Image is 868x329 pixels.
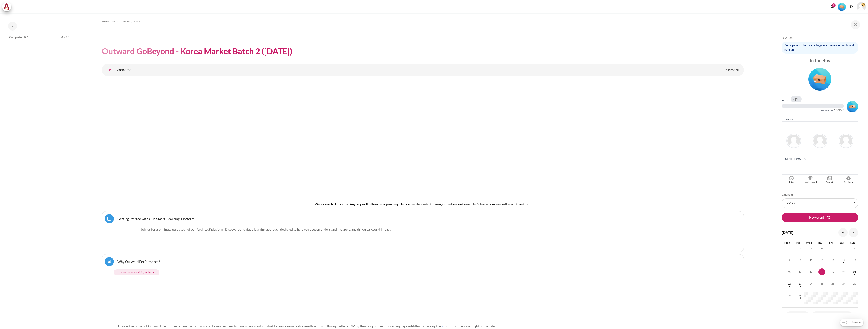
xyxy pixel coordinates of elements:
span: 22 [786,280,793,287]
h5: Recent rewards [782,157,858,161]
span: Sun [850,241,855,244]
span: 12 [829,257,836,263]
h5: Level Up! [782,36,858,40]
span: 7 [851,245,858,252]
a: My courses [102,19,115,24]
div: - [793,129,794,132]
span: / 25 [64,35,69,40]
a: KR B2 [134,19,142,24]
nav: Navigation bar [102,18,744,25]
div: 2 [832,3,836,7]
span: Courses [120,20,130,24]
a: Tuesday, 30 September events [797,294,804,297]
span: 9 [797,257,804,263]
button: New event [782,213,858,222]
span: 11 [818,257,825,263]
a: Leaderboard [801,175,820,184]
span: xp [796,97,799,99]
a: Courses [120,19,130,24]
a: Level #1 [836,2,848,11]
span: our unique learning approach designed to help you deepen understanding, apply, and drive real-wor... [238,227,391,231]
span: 19 [829,268,836,275]
span: . [238,227,391,231]
div: In the Box [782,57,858,64]
div: - [845,129,846,132]
a: Import or export calendars [812,311,853,319]
div: Report [821,180,838,184]
p: Join us for a 5-minute quick tour of our ArchitecK platform. Discover [117,227,729,232]
span: Wed [806,241,812,244]
a: Tuesday, 23 September events [797,282,804,285]
span: 21 [851,268,858,275]
a: Saturday, 13 September events [840,259,847,261]
a: Architeck Architeck [2,2,14,11]
span: 30 [797,292,804,299]
span: 15 [786,268,793,275]
a: Report [820,175,839,184]
div: 0 [793,97,799,101]
div: Level #1 [838,2,846,11]
a: Settings [839,175,858,184]
div: Info [783,180,800,184]
span: 23 [797,280,804,287]
span: New event [809,215,824,220]
span: 17 [808,268,814,275]
a: Getting Started with Our 'Smart-Learning' Platform [117,216,194,221]
span: 28 [851,280,858,287]
h4: Welcome to this amazing, impactful learning journey. [116,201,729,207]
img: Level #1 [838,3,846,11]
span: 27 [840,280,847,287]
span: Completed 0% [9,35,28,40]
span: 4 [818,245,825,252]
a: Why Outward Performance? [117,259,160,264]
span: 13 [840,257,847,263]
div: next level in [819,109,833,112]
span: button in the lower right of the video. [445,324,497,328]
img: Architeck [4,3,10,10]
span: xp [842,109,844,110]
span: KR B2 [134,20,142,24]
span: Tue [796,241,800,244]
a: Sunday, 21 September events [851,270,858,273]
div: Participate in the course to gain experience points and level up! [782,42,858,54]
a: Monday, 22 September events [786,282,793,285]
h5: Calendar [782,193,858,196]
p: - [782,164,858,169]
a: Completed 0% 0 / 25 [9,34,69,47]
a: Info [782,175,801,184]
div: Level #1 [782,66,858,91]
span: Sat [840,241,844,244]
span: 0 [793,97,796,101]
span: 1,500 [834,109,842,112]
span: B [399,202,402,206]
a: Full calendar [786,311,809,319]
span: cc [441,324,444,328]
span: Mon [784,241,790,244]
span: Collapse all [724,68,739,72]
span: Thu [818,241,822,244]
span: 3 [808,245,814,252]
h4: [DATE] [782,230,793,235]
a: User menu [857,2,866,11]
img: Level #2 [847,101,858,112]
span: 29 [786,292,793,299]
img: platform logo [117,227,139,249]
span: 14 [851,257,858,263]
span: Fri [829,241,833,244]
span: My courses [102,20,115,24]
span: efore we dive into turning ourselves outward, let's learn how we will learn together. [402,202,530,206]
h1: Outward GoBeyond - Korea Market Batch 2 ([DATE]) [102,46,292,56]
img: 0 [117,280,381,321]
a: Welcome! [105,65,114,74]
span: Uncover the Power of Outward Performance. Learn why it's crucial to your success to have an outwa... [117,324,441,328]
span: 0 [61,35,63,40]
span: 6 [840,245,847,252]
span: 16 [797,268,804,275]
a: Collapse all [720,66,742,74]
span: 1 [786,245,793,252]
span: 20 [840,268,847,275]
div: Total [782,99,790,102]
img: Level #1 [808,68,831,91]
div: - [819,129,821,132]
button: Languages [848,3,855,10]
